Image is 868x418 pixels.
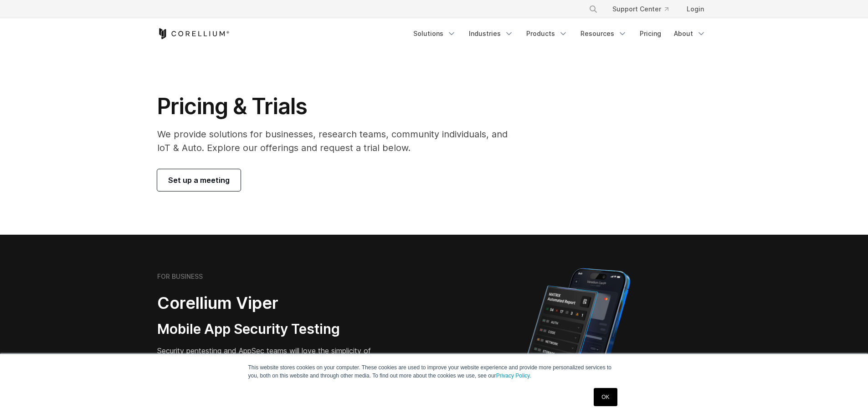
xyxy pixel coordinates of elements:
h6: FOR BUSINESS [157,272,203,281]
p: Security pentesting and AppSec teams will love the simplicity of automated report generation comb... [157,345,390,378]
h2: Corellium Viper [157,293,390,313]
p: We provide solutions for businesses, research teams, community individuals, and IoT & Auto. Explo... [157,127,520,155]
a: About [668,25,711,42]
p: This website stores cookies on your computer. These cookies are used to improve your website expe... [248,363,620,380]
a: Privacy Policy. [496,373,531,379]
a: Resources [575,25,632,42]
h1: Pricing & Trials [157,93,520,120]
a: Login [679,1,711,17]
a: Support Center [605,1,676,17]
button: Search [585,1,601,17]
a: Products [521,25,573,42]
a: Solutions [408,25,462,42]
div: Navigation Menu [408,25,711,42]
a: OK [594,388,617,406]
span: Set up a meeting [168,175,230,186]
a: Pricing [634,25,667,42]
h3: Mobile App Security Testing [157,321,390,338]
a: Set up a meeting [157,169,241,191]
a: Corellium Home [157,28,230,39]
div: Navigation Menu [578,1,711,17]
a: Industries [463,25,519,42]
